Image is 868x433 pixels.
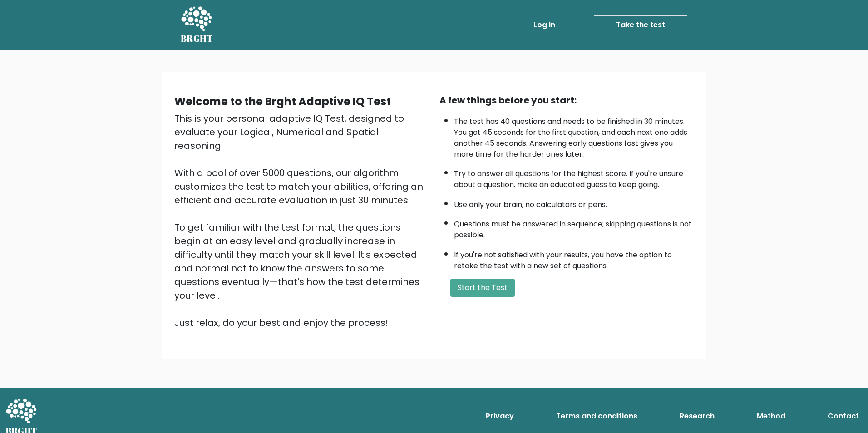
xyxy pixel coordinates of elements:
[824,407,863,425] a: Contact
[454,195,694,210] li: Use only your brain, no calculators or pens.
[753,407,789,425] a: Method
[181,4,213,46] a: BRGHT
[482,407,518,425] a: Privacy
[454,245,694,271] li: If you're not satisfied with your results, you have the option to retake the test with a new set ...
[450,279,515,297] button: Start the Test
[552,407,641,425] a: Terms and conditions
[454,112,694,160] li: The test has 40 questions and needs to be finished in 30 minutes. You get 45 seconds for the firs...
[174,112,429,330] div: This is your personal adaptive IQ Test, designed to evaluate your Logical, Numerical and Spatial ...
[676,407,718,425] a: Research
[594,15,687,34] a: Take the test
[174,94,391,109] b: Welcome to the Brght Adaptive IQ Test
[530,16,559,34] a: Log in
[181,33,213,44] h5: BRGHT
[454,164,694,190] li: Try to answer all questions for the highest score. If you're unsure about a question, make an edu...
[439,93,694,107] div: A few things before you start:
[454,214,694,241] li: Questions must be answered in sequence; skipping questions is not possible.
